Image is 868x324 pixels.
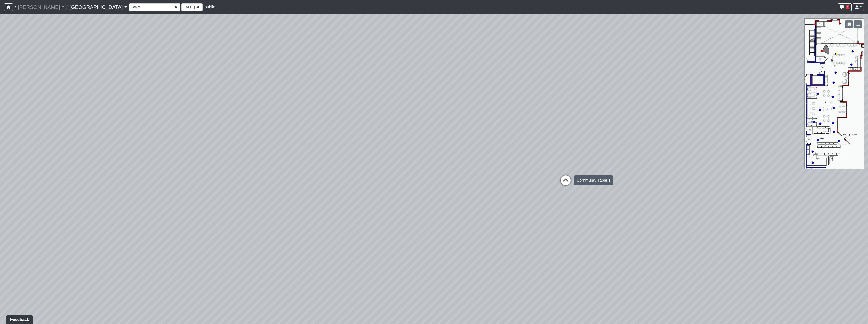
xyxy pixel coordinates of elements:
div: Communal Table 1 [574,175,613,185]
span: / [13,2,18,12]
a: [PERSON_NAME] [18,2,64,12]
a: [GEOGRAPHIC_DATA] [69,2,127,12]
span: public [205,5,215,9]
button: 1 [838,3,852,11]
iframe: Ybug feedback widget [4,314,34,324]
span: / [64,2,69,12]
span: 1 [846,5,849,9]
